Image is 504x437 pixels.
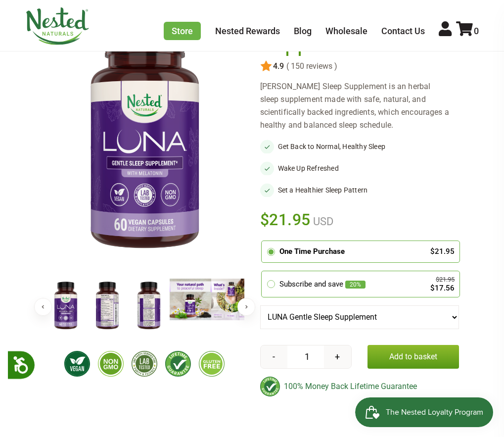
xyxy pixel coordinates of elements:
span: USD [311,215,333,228]
img: glutenfree [199,351,225,377]
img: thirdpartytested [132,351,157,377]
img: lifetimeguarantee [165,351,191,377]
a: Nested Rewards [215,26,280,36]
img: LUNA Gentle Sleep Supplement [211,279,253,320]
img: LUNA Gentle Sleep Supplement [45,279,87,333]
span: 4.9 [272,62,284,71]
span: $21.95 [260,209,311,231]
img: Nested Naturals [25,7,90,45]
span: 0 [474,26,479,36]
img: LUNA Gentle Sleep Supplement [170,279,211,320]
img: LUNA Gentle Sleep Supplement [128,279,170,333]
a: Store [164,22,201,40]
img: vegan [64,351,90,377]
iframe: Button to open loyalty program pop-up [355,397,494,427]
li: Set a Healthier Sleep Pattern [260,183,459,197]
img: gmofree [98,351,124,377]
button: Previous [34,298,52,316]
div: [PERSON_NAME] Sleep Supplement is an herbal sleep supplement made with safe, natural, and scienti... [260,80,459,132]
a: Wholesale [325,26,367,36]
button: Add to basket [367,345,459,369]
div: 100% Money Back Lifetime Guarantee [260,377,459,396]
button: - [261,345,288,368]
li: Get Back to Normal, Healthy Sleep [260,140,459,153]
img: LUNA Gentle Sleep Supplement [87,279,128,333]
img: badge-lifetimeguarantee-color.svg [260,377,280,396]
span: ( 150 reviews ) [284,62,337,71]
li: Wake Up Refreshed [260,161,459,175]
h1: LUNA Gentle Sleep Supplement [260,7,455,56]
button: Next [237,298,255,316]
a: Contact Us [381,26,425,36]
img: LUNA Gentle Sleep Supplement [45,7,244,266]
img: star.svg [260,60,272,72]
button: + [324,345,351,368]
a: Blog [294,26,312,36]
a: 0 [456,26,479,36]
